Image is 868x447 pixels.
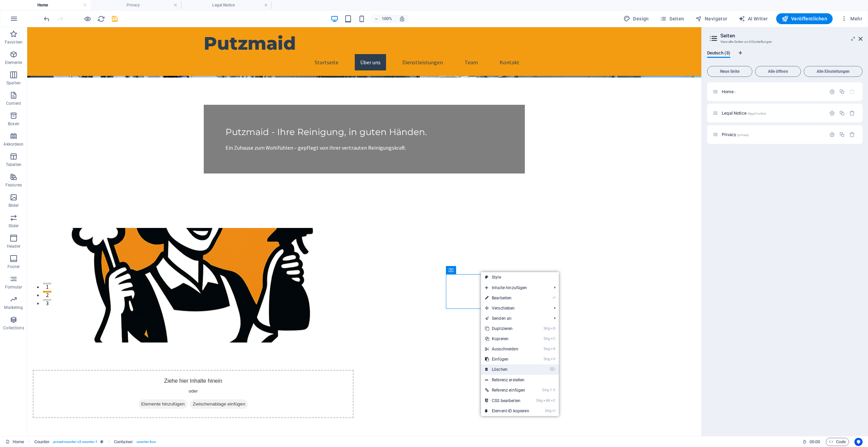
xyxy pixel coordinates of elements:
button: Klicke hier, um den Vorschau-Modus zu verlassen [83,15,91,23]
i: V [553,388,555,392]
a: StrgXAusschneiden [481,344,533,354]
div: Home/ [720,89,826,94]
div: Einstellungen [829,132,835,137]
button: Mehr [838,13,865,24]
a: ⌦Löschen [481,364,533,375]
h6: 100% [381,15,392,23]
i: Seite neu laden [97,15,105,23]
span: Neue Seite [710,69,749,73]
p: Spalten [6,80,21,86]
button: Seiten [657,13,687,24]
span: AI Writer [738,15,768,22]
i: Strg [544,347,550,351]
i: D [551,326,555,331]
a: ⏎Bearbeiten [481,293,533,303]
div: Einstellungen [829,110,835,116]
a: Klick, um Auswahl aufzuheben. Doppelklick öffnet Seitenverwaltung [5,438,24,446]
button: 1 [16,255,24,257]
i: Bei Größenänderung Zoomstufe automatisch an das gewählte Gerät anpassen. [399,16,405,22]
button: Alle Einstellungen [804,66,863,77]
span: 00 00 [809,438,820,446]
span: / [734,90,736,94]
a: StrgAltCCSS bearbeiten [481,396,533,406]
div: Legal Notice/legal-notice [720,111,826,115]
i: Alt [543,398,550,403]
div: Privacy/privacy [720,132,826,137]
i: Rückgängig: Breite ändern (Strg+Z) [43,15,51,23]
button: Veröffentlichen [776,13,833,24]
div: Duplizieren [839,110,845,116]
div: Entfernen [849,110,855,116]
h4: Legal Notice [181,1,271,9]
button: 2 [16,264,24,265]
button: 100% [371,15,395,23]
span: : [814,439,815,444]
h3: Verwalte Seiten und Einstellungen [720,39,849,45]
span: Code [829,438,846,446]
p: Marketing [4,305,23,310]
p: Formular [5,284,22,290]
span: . counter-box [136,438,156,446]
button: Design [621,13,652,24]
i: ⌦ [550,367,555,371]
p: Boxen [8,121,19,127]
span: Alle Einstellungen [807,69,859,73]
div: Ziehe hier Inhalte hinein [5,343,327,391]
p: Content [6,101,21,106]
a: StrgVEinfügen [481,354,533,364]
span: /legal-notice [747,112,766,115]
button: Code [826,438,849,446]
span: Alle öffnen [758,69,798,73]
span: Veröffentlichen [782,15,827,22]
span: Klick zum Auswählen. Doppelklick zum Bearbeiten [114,438,133,446]
i: ⇧ [549,388,552,392]
button: AI Writer [736,13,771,24]
div: Design (Strg+Alt+Y) [621,13,652,24]
p: Slider [9,223,19,229]
a: Style [481,272,559,282]
i: Strg [544,357,550,361]
p: Footer [7,264,20,269]
p: Collections [3,325,24,331]
h2: Seiten [720,33,863,39]
div: Sprachen-Tabs [707,50,863,63]
span: Elemente hinzufügen [111,372,160,382]
p: Tabellen [6,162,21,167]
a: StrgCKopieren [481,334,533,344]
i: ⏎ [552,296,555,300]
nav: breadcrumb [34,438,156,446]
span: Privacy [722,132,749,137]
span: Design [623,15,649,22]
i: Strg [544,326,550,331]
span: Home [722,89,736,94]
p: Elemente [5,60,22,65]
i: X [551,347,555,351]
a: Strg⇧VReferenz einfügen [481,385,533,395]
i: Strg [544,336,550,341]
span: Mehr [841,15,862,22]
i: C [551,336,555,341]
span: Legal Notice [722,111,766,116]
h6: Session-Zeit [802,438,820,446]
button: save [111,15,119,23]
span: . preset-counter-v2-counter-1 [52,438,98,446]
i: I [552,409,555,413]
button: Usercentrics [854,438,863,446]
p: Favoriten [5,39,22,45]
i: V [551,357,555,361]
i: Strg [545,409,551,413]
button: Alle öffnen [755,66,801,77]
p: Akkordeon [3,142,23,147]
span: Deutsch (3) [707,49,730,59]
p: Header [7,244,20,249]
button: undo [43,15,51,23]
i: Save (Ctrl+S) [111,15,119,23]
button: Navigator [692,13,730,24]
h4: Privacy [90,1,181,9]
p: Features [5,182,22,188]
a: Senden an [481,313,549,324]
span: Inhalte hinzufügen [481,283,549,293]
a: Referenz erstellen [481,375,559,385]
button: reload [97,15,105,23]
i: Strg [542,388,549,392]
